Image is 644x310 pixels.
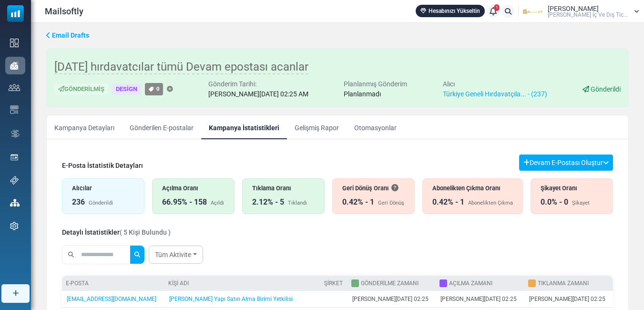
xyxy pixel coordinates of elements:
a: Tüm Aktivite [149,246,203,264]
span: [PERSON_NAME] İç Ve Dış Tic... [548,12,628,18]
span: 1 [494,4,500,11]
a: Açılma Zamanı [449,280,492,287]
a: [EMAIL_ADDRESS][DOMAIN_NAME] [67,296,156,302]
a: Gönderilen E-postalar [122,115,201,139]
div: 66.95% - 158 [162,196,207,208]
div: 0.0% - 0 [541,196,568,208]
div: Gönderildi [89,199,113,207]
div: 236 [72,196,85,208]
img: workflow.svg [10,128,20,139]
div: Planlanmış Gönderim [344,79,407,89]
a: 0 [145,83,163,95]
div: Açılma Oranı [162,184,225,193]
a: Otomasyonlar [347,115,404,139]
div: Alıcı [443,79,547,89]
div: 2.12% - 5 [252,196,284,208]
img: User Logo [521,4,545,19]
a: Email Drafts [46,31,89,41]
div: Abonelikten Çıkma [468,199,513,207]
div: 0.42% - 1 [342,196,374,208]
span: Gönderildi [591,85,621,93]
td: [PERSON_NAME][DATE] 02:25 [524,291,613,308]
div: Şikayet [572,199,590,207]
div: Geri Dönüş [378,199,404,207]
span: translation missing: tr.ms_sidebar.email_drafts [52,31,89,39]
img: landing_pages.svg [10,153,19,162]
span: [PERSON_NAME] [548,5,599,12]
img: campaigns-icon-active.png [10,62,19,70]
a: Kampanya İstatistikleri [201,115,287,139]
img: support-icon.svg [10,176,19,185]
div: Abonelikten Çıkma Oranı [432,184,513,193]
div: [PERSON_NAME][DATE] 02:25 AM [208,89,308,99]
div: Detaylı İstatistikler [62,227,171,238]
a: 1 [487,5,500,18]
div: Açıldı [211,199,224,207]
td: [PERSON_NAME][DATE] 02:25 [348,291,436,308]
a: Türkiye Geneli Hırdavatçıla... - (237) [443,90,547,98]
a: User Logo [PERSON_NAME] [PERSON_NAME] İç Ve Dış Tic... [521,4,639,19]
span: 0 [156,85,160,92]
a: Şirket [324,280,343,287]
img: contacts-icon.svg [9,84,20,91]
a: Gönderilme Zamanı [361,280,419,287]
div: Gönderim Tarihi: [208,79,308,89]
td: [PERSON_NAME][DATE] 02:25 [436,291,524,308]
a: Tıklanma Zamanı [538,280,589,287]
img: email-templates-icon.svg [10,105,19,114]
a: Kampanya Detayları [47,115,122,139]
div: Geri Dönüş Oranı [342,184,405,193]
img: dashboard-icon.svg [10,39,19,47]
div: Design [112,83,141,95]
a: Gelişmiş Rapor [287,115,347,139]
span: Mailsoftly [45,5,83,18]
span: Planlanmadı [344,90,381,98]
img: settings-icon.svg [10,222,19,230]
span: [DATE] hırdavatcılar tümü Devam epostası acanlar [54,60,308,74]
a: Kişi Adı [168,280,189,287]
div: Şikayet Oranı [541,184,603,193]
a: [PERSON_NAME] Yapı Satın Alma Birimi Yetkilisi [169,296,293,302]
div: Tıklandı [288,199,307,207]
div: Alıcılar [72,184,134,193]
div: Tıklama Oranı [252,184,315,193]
span: ( 5 Kişi Bulundu ) [120,228,171,236]
a: E-posta [66,280,89,287]
div: 0.42% - 1 [432,196,464,208]
i: Bir e-posta alıcısına ulaşamadığında geri döner. Bu, dolu bir gelen kutusu nedeniyle geçici olara... [391,185,398,191]
img: mailsoftly_icon_blue_white.svg [7,5,24,22]
div: E-Posta İstatistik Detayları [62,161,143,171]
a: Hesabınızı Yükseltin [416,5,485,17]
div: Gönderilmiş [54,83,108,95]
button: Devam E-Postası Oluştur [519,155,613,171]
a: Etiket Ekle [167,86,173,93]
